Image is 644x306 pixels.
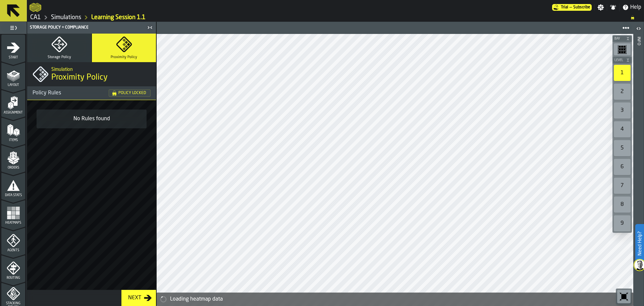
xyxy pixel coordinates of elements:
div: 2 [614,84,631,100]
div: 4 [614,121,631,137]
button: button- [612,57,632,63]
div: title-Proximity Policy [27,62,156,86]
span: Help [630,3,641,11]
nav: Breadcrumb [30,13,641,21]
span: Routing [1,276,25,280]
span: Orders [1,166,25,170]
label: Need Help? [636,225,643,262]
h2: Sub Title [51,65,153,72]
a: link-to-/wh/i/76e2a128-1b54-4d66-80d4-05ae4c277723 [51,14,81,21]
div: Info [636,35,641,304]
label: button-toggle-Toggle Full Menu [1,23,25,33]
a: link-to-/wh/i/76e2a128-1b54-4d66-80d4-05ae4c277723 [30,14,41,21]
div: Policy Rules [33,89,109,97]
div: button-toolbar-undefined [612,63,632,82]
div: 9 [614,215,631,231]
li: menu Assignment [1,90,25,117]
button: button- [612,35,632,42]
li: menu Data Stats [1,172,25,199]
h3: title-section-[object Object] [27,86,156,100]
span: Subscribe [573,5,590,10]
span: Bay [613,37,625,41]
label: button-toggle-Close me [145,24,155,32]
a: link-to-/wh/i/76e2a128-1b54-4d66-80d4-05ae4c277723/simulations/e46dff76-dda8-4e15-b341-b81d3c1f1e76 [91,14,146,21]
div: 7 [614,178,631,194]
a: link-to-/wh/i/76e2a128-1b54-4d66-80d4-05ae4c277723/pricing/ [552,4,592,11]
div: button-toolbar-undefined [612,120,632,139]
div: alert-Loading heatmap data [157,293,633,306]
span: Trial [561,5,568,10]
div: Next [125,294,144,302]
span: Assignment [1,111,25,115]
div: 5 [614,140,631,156]
div: No Rules found [42,115,141,123]
li: menu Orders [1,145,25,172]
div: 8 [614,196,631,213]
header: Storage Policy + Compliance [27,22,156,34]
li: menu Agents [1,227,25,254]
svg: Reset zoom and position [619,291,629,302]
label: button-toggle-Open [634,23,643,35]
label: button-toggle-Notifications [607,4,619,11]
div: 1 [614,65,631,81]
span: Proximity Policy [111,55,137,59]
div: button-toolbar-undefined [612,214,632,233]
div: button-toolbar-undefined [612,42,632,57]
button: button-Next [121,290,156,306]
div: button-toolbar-undefined [612,82,632,101]
a: logo-header [30,1,41,13]
div: 6 [614,159,631,175]
div: button-toolbar-undefined [612,176,632,195]
div: button-toolbar-undefined [612,158,632,176]
a: logo-header [158,291,196,305]
li: menu Start [1,35,25,61]
header: Info [633,22,644,306]
span: Level [613,58,625,62]
li: menu Layout [1,62,25,89]
span: Items [1,138,25,142]
span: Policy Locked [118,91,146,95]
div: button-toolbar-undefined [616,289,632,305]
span: — [570,5,572,10]
span: Start [1,56,25,59]
span: Proximity Policy [51,72,108,83]
div: Menu Subscription [552,4,592,11]
div: button-toolbar-undefined [612,195,632,214]
div: Storage Policy + Compliance [29,25,145,30]
li: menu Heatmaps [1,200,25,227]
div: 3 [614,102,631,119]
span: Agents [1,249,25,252]
li: menu Items [1,117,25,144]
span: Heatmaps [1,221,25,225]
label: button-toggle-Settings [595,4,607,11]
span: Storage Policy [48,55,71,59]
div: status-Policy Locked [109,89,151,97]
div: button-toolbar-undefined [612,139,632,158]
span: Layout [1,83,25,87]
li: menu Routing [1,255,25,282]
label: button-toggle-Help [620,3,644,11]
span: Data Stats [1,193,25,197]
div: Loading heatmap data [170,295,631,303]
div: button-toolbar-undefined [612,101,632,120]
